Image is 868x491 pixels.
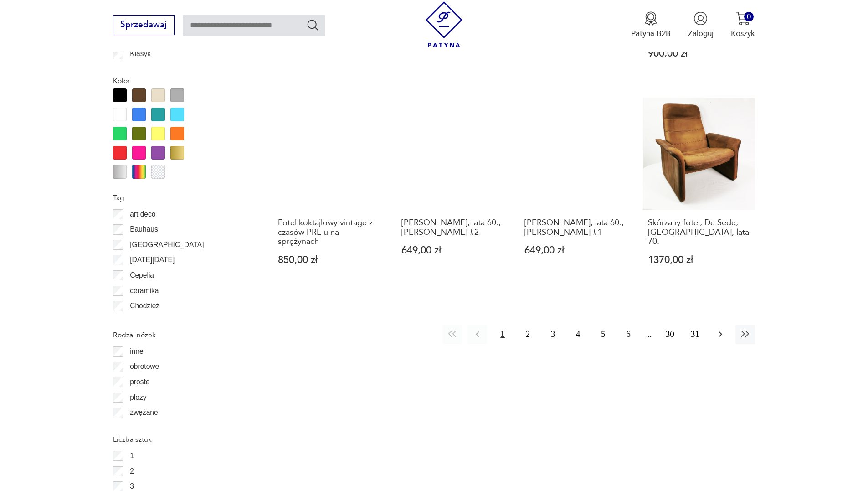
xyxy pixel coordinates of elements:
div: 0 [744,12,754,21]
img: Ikonka użytkownika [693,11,708,26]
button: 0Koszyk [731,11,755,39]
p: płozy [130,392,146,403]
p: 1 [130,450,134,462]
button: Patyna B2B [631,11,671,39]
button: 30 [660,325,680,344]
h3: [PERSON_NAME], lata 60., [PERSON_NAME] #2 [401,218,504,237]
button: Szukaj [306,18,319,31]
p: Klasyk [130,48,151,60]
a: Fotel Stefan, lata 60., Zenon Bączyk #2[PERSON_NAME], lata 60., [PERSON_NAME] #2649,00 zł [396,98,509,286]
button: 2 [518,325,538,344]
p: Rodzaj nóżek [113,329,247,341]
p: Patyna B2B [631,28,671,39]
p: ceramika [130,285,159,297]
p: 2 [130,465,134,477]
p: Kolor [113,75,247,87]
h3: [PERSON_NAME], lata 60., [PERSON_NAME] #1 [524,218,627,237]
p: Koszyk [731,28,755,39]
p: art deco [130,208,155,220]
h3: Fotel koktajlowy vintage z czasów PRL-u na sprężynach [278,218,380,246]
h3: Skórzany fotel, De Sede, [GEOGRAPHIC_DATA], lata 70. [648,218,750,246]
button: 1 [493,325,512,344]
button: 31 [685,325,705,344]
p: [DATE][DATE] [130,254,175,266]
p: zwężane [130,407,158,419]
p: 1370,00 zł [648,255,750,265]
button: 6 [618,325,638,344]
p: [GEOGRAPHIC_DATA] [130,239,204,251]
a: Fotel koktajlowy vintage z czasów PRL-u na sprężynachFotel koktajlowy vintage z czasów PRL-u na s... [273,98,385,286]
p: proste [130,376,149,388]
a: Skórzany fotel, De Sede, Szwajcaria, lata 70.Skórzany fotel, De Sede, [GEOGRAPHIC_DATA], lata 70.... [643,98,755,286]
button: 3 [543,325,563,344]
button: 4 [568,325,588,344]
p: inne [130,346,143,357]
p: 900,00 zł [648,49,750,58]
img: Patyna - sklep z meblami i dekoracjami vintage [421,1,467,47]
img: Ikona koszyka [736,11,750,26]
p: Bauhaus [130,223,158,235]
p: obrotowe [130,361,159,372]
button: Zaloguj [688,11,714,39]
p: 649,00 zł [524,246,627,255]
p: Tag [113,192,247,204]
p: 649,00 zł [401,246,504,255]
p: Zaloguj [688,28,714,39]
a: Ikona medaluPatyna B2B [631,11,671,39]
button: 5 [593,325,613,344]
p: Chodzież [130,300,159,312]
p: Liczba sztuk [113,434,247,445]
p: Ćmielów [130,315,157,327]
img: Ikona medalu [644,11,658,26]
a: Fotel Stefan, lata 60., Zenon Bączyk #1[PERSON_NAME], lata 60., [PERSON_NAME] #1649,00 zł [519,98,632,286]
p: 850,00 zł [278,255,380,265]
button: Sprzedawaj [113,15,175,35]
p: Cepelia [130,269,154,281]
a: Sprzedawaj [113,22,175,29]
